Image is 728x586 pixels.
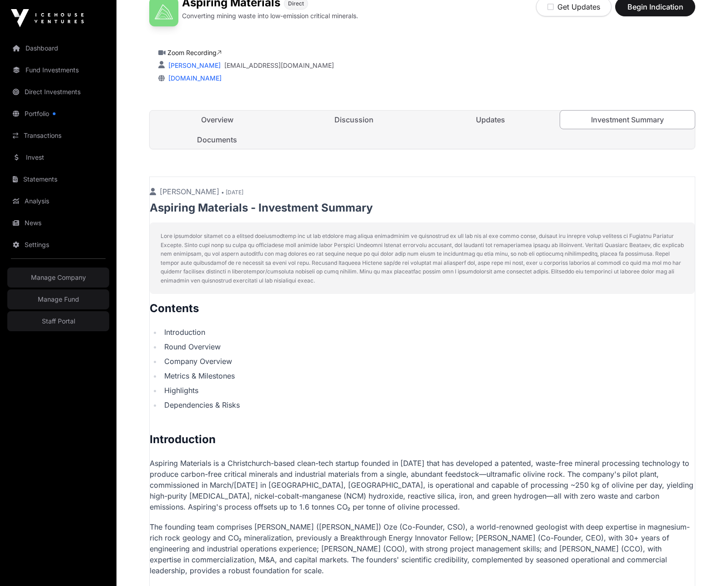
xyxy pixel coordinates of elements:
a: News [7,213,109,233]
a: [DOMAIN_NAME] [165,74,222,82]
p: Aspiring Materials is a Christchurch-based clean-tech startup founded in [DATE] that has develope... [150,458,695,512]
a: Analysis [7,191,109,211]
li: Metrics & Milestones [162,370,695,381]
p: [PERSON_NAME] [150,186,695,197]
a: [PERSON_NAME] [167,61,221,69]
li: Dependencies & Risks [162,399,695,410]
span: Begin Indication [627,1,684,12]
p: Converting mining waste into low-emission critical minerals. [182,11,358,20]
nav: Tabs [150,111,695,149]
a: Documents [150,131,285,149]
a: Discussion [287,111,422,129]
a: Fund Investments [7,60,109,80]
h2: Introduction [150,432,695,447]
a: Transactions [7,126,109,146]
a: Settings [7,235,109,255]
a: Staff Portal [7,311,109,331]
p: The founding team comprises [PERSON_NAME] ([PERSON_NAME]) Oze (Co-Founder, CSO), a world-renowned... [150,521,695,576]
li: Round Overview [162,341,695,352]
a: Invest [7,147,109,167]
a: Zoom Recording [167,49,222,56]
img: Icehouse Ventures Logo [11,9,84,27]
a: Overview [150,111,285,129]
a: Portfolio [7,104,109,124]
p: Aspiring Materials - Investment Summary [150,201,695,215]
p: Lore ipsumdolor sitamet co a elitsed doeiusmodtemp inc ut lab etdolore mag aliqua enimadminim ve ... [161,232,684,285]
h2: Contents [150,301,695,316]
a: [EMAIL_ADDRESS][DOMAIN_NAME] [224,61,334,70]
li: Highlights [162,385,695,396]
a: Begin Indication [615,6,695,15]
a: Investment Summary [560,110,696,129]
a: Dashboard [7,38,109,58]
a: Statements [7,169,109,189]
iframe: Chat Widget [682,542,728,586]
a: Updates [423,111,558,129]
li: Company Overview [162,356,695,367]
li: Introduction [162,327,695,338]
a: Direct Investments [7,82,109,102]
a: Manage Company [7,268,109,288]
a: Manage Fund [7,289,109,309]
span: • [DATE] [221,189,243,196]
